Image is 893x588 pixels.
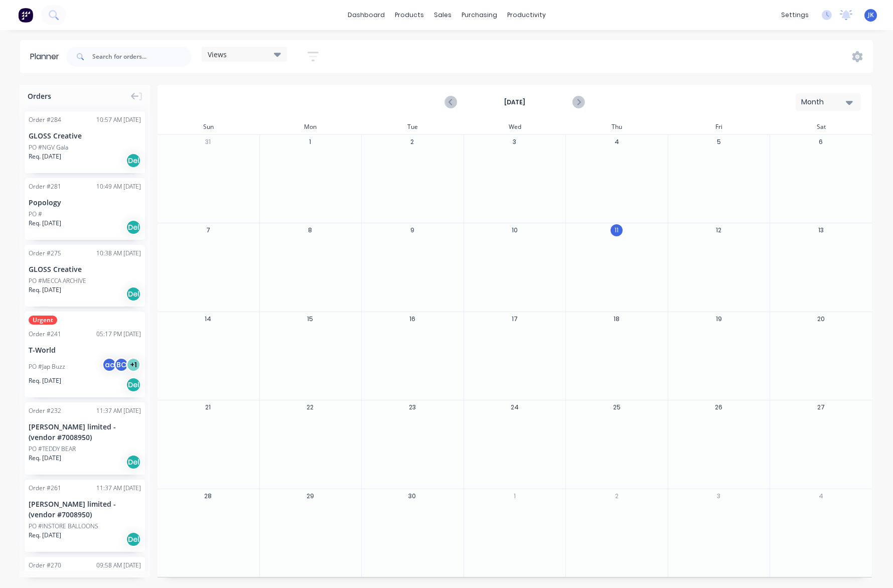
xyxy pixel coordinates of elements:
button: 3 [713,490,725,502]
div: T-World [29,345,141,355]
div: sales [429,8,457,23]
button: 23 [406,401,418,413]
button: 25 [611,401,623,413]
div: Order # 275 [29,249,61,258]
div: Sun [157,119,259,134]
button: 21 [202,401,214,413]
button: 2 [406,136,418,148]
button: 8 [304,224,316,236]
button: 24 [509,401,521,413]
span: Views [208,49,227,60]
div: Tue [361,119,464,134]
div: Order # 232 [29,406,61,415]
button: 3 [509,136,521,148]
button: 27 [815,401,827,413]
button: 15 [304,313,316,325]
img: Factory [18,8,33,23]
button: 6 [815,136,827,148]
div: Thu [565,119,668,134]
div: purchasing [457,8,502,23]
button: 28 [202,490,214,502]
button: 18 [611,313,623,325]
button: 2 [611,490,623,502]
button: Previous page [445,96,457,108]
button: 1 [509,490,521,502]
button: 16 [406,313,418,325]
div: PO #NGV Gala [29,143,68,152]
button: 1 [304,136,316,148]
div: GLOSS Creative [29,264,141,274]
strong: [DATE] [465,98,565,107]
button: 17 [509,313,521,325]
div: 10:57 AM [DATE] [96,115,141,124]
span: Req. [DATE] [29,219,61,228]
div: Sat [770,119,872,134]
div: Order # 270 [29,561,61,570]
div: Popology [29,197,141,208]
div: Order # 241 [29,330,61,339]
button: 4 [611,136,623,148]
div: Wed [464,119,566,134]
div: products [390,8,429,23]
button: 5 [713,136,725,148]
button: 9 [406,224,418,236]
div: BC [114,357,129,372]
button: 29 [304,490,316,502]
span: Req. [DATE] [29,454,61,463]
div: Del [126,455,141,470]
div: 11:37 AM [DATE] [96,406,141,415]
input: Search for orders... [92,47,192,67]
button: 12 [713,224,725,236]
button: Month [796,93,861,111]
div: + 1 [126,357,141,372]
div: Del [126,220,141,235]
a: dashboard [343,8,390,23]
button: 13 [815,224,827,236]
div: PO #INSTORE BALLOONS [29,522,98,531]
span: Req. [DATE] [29,531,61,540]
div: Del [126,377,141,392]
button: 30 [406,490,418,502]
div: Order # 281 [29,182,61,191]
div: PO #Jap Buzz [29,362,65,371]
div: Mon [259,119,362,134]
div: 05:17 PM [DATE] [96,330,141,339]
span: Req. [DATE] [29,285,61,295]
div: PO # [29,210,42,219]
span: Req. [DATE] [29,376,61,385]
button: 22 [304,401,316,413]
span: JK [868,11,874,20]
div: settings [776,8,814,23]
div: productivity [502,8,551,23]
div: Order # 261 [29,484,61,493]
div: PO #TEDDY BEAR [29,445,76,454]
button: 10 [509,224,521,236]
div: [PERSON_NAME] limited - (vendor #7008950) [29,499,141,520]
button: 11 [611,224,623,236]
button: 14 [202,313,214,325]
div: ac [102,357,117,372]
span: Req. [DATE] [29,152,61,161]
button: 26 [713,401,725,413]
div: [PERSON_NAME] limited - (vendor #7008950) [29,421,141,443]
button: 7 [202,224,214,236]
div: 11:37 AM [DATE] [96,484,141,493]
span: Orders [28,91,51,101]
div: Del [126,532,141,547]
div: Del [126,286,141,302]
div: Del [126,153,141,168]
button: 20 [815,313,827,325]
span: Urgent [29,316,57,325]
div: Month [801,97,847,107]
button: 31 [202,136,214,148]
div: Planner [30,51,64,63]
div: Fri [668,119,770,134]
div: GLOSS Creative [29,130,141,141]
button: Next page [572,96,584,108]
div: Order # 284 [29,115,61,124]
div: 09:58 AM [DATE] [96,561,141,570]
button: 4 [815,490,827,502]
div: 10:38 AM [DATE] [96,249,141,258]
button: 19 [713,313,725,325]
div: PO #MECCA ARCHIVE [29,276,86,285]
